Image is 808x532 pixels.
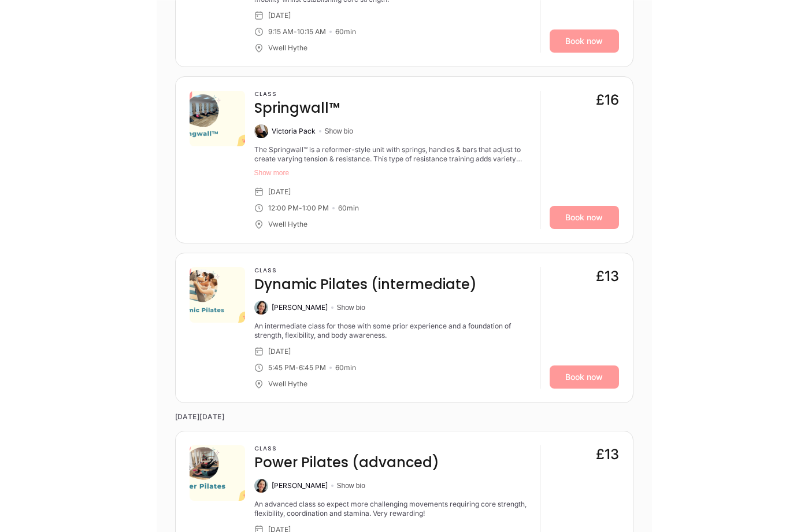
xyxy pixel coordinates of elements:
[337,303,365,312] button: Show bio
[268,187,291,197] div: [DATE]
[268,347,291,356] div: [DATE]
[596,91,619,109] div: £16
[295,363,299,372] div: -
[254,322,531,340] div: An intermediate class for those with some prior experience and a foundation of strength, flexibil...
[335,363,356,372] div: 60 min
[596,445,619,464] div: £13
[268,11,291,20] div: [DATE]
[254,445,439,452] h3: Class
[268,379,307,389] div: Vwell Hythe
[254,91,340,98] h3: Class
[302,204,329,213] div: 1:00 PM
[254,275,477,294] h4: Dynamic Pilates (intermediate)
[299,363,326,372] div: 6:45 PM
[338,204,359,213] div: 60 min
[254,479,268,493] img: Laura Berduig
[272,481,328,490] div: [PERSON_NAME]
[268,220,307,229] div: Vwell Hythe
[268,363,295,372] div: 5:45 PM
[268,27,294,36] div: 9:15 AM
[294,27,297,36] div: -
[337,481,365,490] button: Show bio
[268,43,307,53] div: Vwell Hythe
[325,127,353,136] button: Show bio
[175,403,633,431] time: [DATE][DATE]
[254,168,531,178] button: Show more
[254,99,340,117] h4: Springwall™
[550,365,619,389] a: Book now
[272,127,316,136] div: Victoria Pack
[299,204,302,213] div: -
[297,27,326,36] div: 10:15 AM
[190,445,245,501] img: de308265-3e9d-4747-ba2f-d825c0cdbde0.png
[254,145,531,164] div: The Springwall™ is a reformer-style unit with springs, handles & bars that adjust to create varyi...
[190,267,245,323] img: ae0a0597-cc0d-4c1f-b89b-51775b502e7a.png
[550,29,619,53] a: Book now
[335,27,356,36] div: 60 min
[596,267,619,286] div: £13
[272,303,328,312] div: [PERSON_NAME]
[254,124,268,138] img: Victoria Pack
[190,91,245,146] img: 5d9617d8-c062-43cb-9683-4a4abb156b5d.png
[254,453,439,472] h4: Power Pilates (advanced)
[254,267,477,274] h3: Class
[254,500,531,518] div: An advanced class so expect more challenging movements requiring core strength, flexibility, coor...
[268,204,299,213] div: 12:00 PM
[550,206,619,229] a: Book now
[254,301,268,315] img: Laura Berduig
